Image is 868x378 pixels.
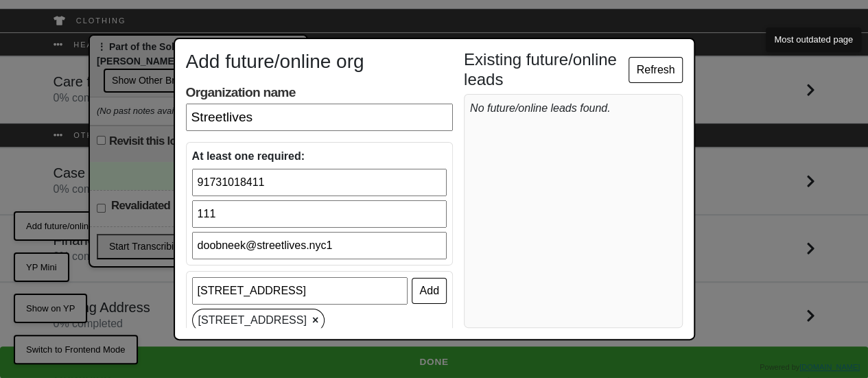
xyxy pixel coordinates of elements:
[192,200,447,228] input: Website (https://example.org)
[312,312,318,329] span: ×
[629,57,682,83] button: Refresh
[192,277,408,305] input: Address (add multiple)
[186,50,453,73] h3: Add future/online org
[412,278,446,304] button: Add
[192,232,447,259] input: Email (name@example.org)
[192,309,325,332] div: [STREET_ADDRESS]
[186,104,453,131] input: Organization name
[470,102,611,114] i: No future/online leads found.
[766,27,861,52] button: Most outdated page
[464,50,629,90] h4: Existing future/online leads
[192,169,447,196] input: Phone (digits only)
[192,148,447,165] div: At least one required:
[186,84,453,131] label: Organization name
